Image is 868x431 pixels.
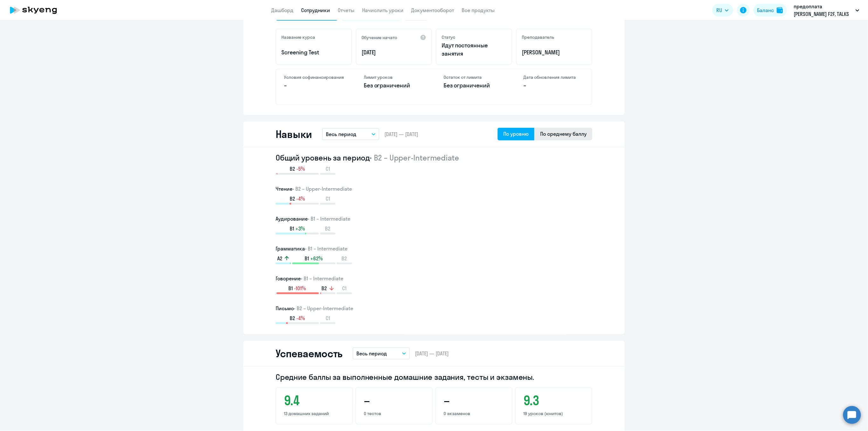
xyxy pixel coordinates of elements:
p: – [523,81,584,90]
h3: – [364,393,424,408]
h3: 9.4 [284,393,345,408]
span: +62% [311,255,323,262]
h2: Общий уровень за период [276,153,592,163]
h3: 9.3 [523,393,584,408]
span: B2 [325,225,331,232]
h5: Название курса [281,34,315,40]
button: Весь период [322,128,379,140]
span: B1 [290,225,294,232]
h5: Преподаватель [522,34,554,40]
span: C1 [342,285,347,292]
p: Screening Test [281,48,346,57]
a: Дашборд [271,7,293,13]
span: [DATE] — [DATE] [415,350,449,357]
span: C1 [326,315,330,322]
span: -5% [296,165,305,172]
h2: Навыки [276,128,312,140]
p: 13 домашних заданий [284,411,345,416]
p: 0 тестов [364,411,424,416]
p: [DATE] [362,48,426,57]
span: +3% [295,225,305,232]
span: • B1 – Intermediate [305,245,348,252]
a: Отчеты [338,7,355,13]
h3: Письмо [276,304,592,312]
h4: Остаток от лимита [444,74,504,80]
button: Балансbalance [754,4,787,17]
a: Документооборот [411,7,454,13]
span: B2 [290,195,295,202]
button: предоплата [PERSON_NAME] F2F, TALKS [DATE]-[DATE], НЛМК, ПАО [791,3,863,18]
h2: Средние баллы за выполненные домашние задания, тесты и экзамены. [276,372,592,382]
img: balance [777,7,783,13]
span: B2 [290,165,295,172]
span: RU [717,6,722,14]
span: B2 [342,255,347,262]
h3: Грамматика [276,245,592,252]
span: C1 [326,165,330,172]
p: 19 уроков (юнитов) [523,411,584,416]
span: B2 [322,285,327,292]
p: Весь период [356,350,387,357]
span: -101% [294,285,306,292]
span: B1 [289,285,293,292]
h3: Аудирование [276,215,592,222]
a: Сотрудники [301,7,330,13]
span: • B2 – Upper-Intermediate [370,153,459,162]
div: По среднему баллу [540,130,587,138]
h2: Успеваемость [276,347,342,360]
span: B1 [305,255,309,262]
p: Без ограничений [444,81,504,90]
p: [PERSON_NAME] [522,48,587,57]
h4: Условия софинансирования [284,74,345,80]
p: Без ограничений [364,81,424,90]
span: • B2 – Upper-Intermediate [294,305,353,311]
a: Все продукты [462,7,495,13]
a: Начислить уроки [362,7,403,13]
h5: Обучение начато [362,35,397,40]
h3: Чтение [276,185,592,193]
button: RU [712,4,733,17]
span: • B1 – Intermediate [308,215,350,222]
h5: Статус [442,34,455,40]
p: Весь период [326,130,356,138]
p: 0 экзаменов [444,411,504,416]
h3: Говорение [276,275,592,282]
span: -4% [296,315,305,322]
div: По уровню [503,130,529,138]
span: A2 [277,255,282,262]
span: • B2 – Upper-Intermediate [293,186,352,192]
h4: Лимит уроков [364,74,424,80]
p: – [284,81,345,90]
p: предоплата [PERSON_NAME] F2F, TALKS [DATE]-[DATE], НЛМК, ПАО [794,3,853,18]
p: Идут постоянные занятия [442,41,506,58]
button: Весь период [353,347,410,359]
span: [DATE] — [DATE] [384,131,418,138]
span: C1 [326,195,330,202]
span: -4% [296,195,305,202]
h4: Дата обновления лимита [523,74,584,80]
div: Баланс [757,6,774,14]
h3: – [444,393,504,408]
span: • B1 – Intermediate [301,275,343,282]
span: B2 [290,315,295,322]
